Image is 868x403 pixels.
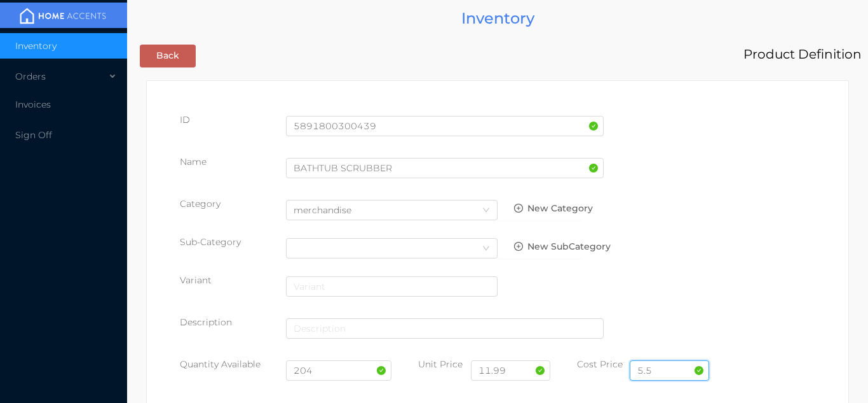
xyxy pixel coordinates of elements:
p: Description [180,316,286,329]
p: Unit Price [418,358,471,371]
i: icon: down [482,244,490,253]
input: Cost Price [630,360,709,381]
input: Quantity [286,360,392,381]
button: Back [140,45,196,67]
span: Invoices [15,99,51,110]
span: Inventory [15,40,57,52]
input: Unit Price [471,360,550,381]
input: Variant [286,276,498,297]
input: Description [286,318,604,339]
p: Category [180,197,286,211]
div: Variant [180,274,286,287]
button: icon: plus-circle-oNew Category [498,197,582,220]
div: Product Definition [743,43,862,66]
div: merchandise [294,201,364,220]
span: Sign Off [15,129,52,141]
img: mainBanner [15,6,111,25]
div: Inventory [133,6,862,30]
input: Name [286,158,604,178]
div: ID [180,113,286,127]
p: Name [180,155,286,169]
i: icon: down [482,206,490,215]
div: Sub-Category [180,236,286,249]
p: Cost Price [577,358,630,371]
input: Homeaccents ID [286,116,604,136]
button: icon: plus-circle-oNew SubCategory [498,236,582,258]
p: Quantity Available [180,358,286,371]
